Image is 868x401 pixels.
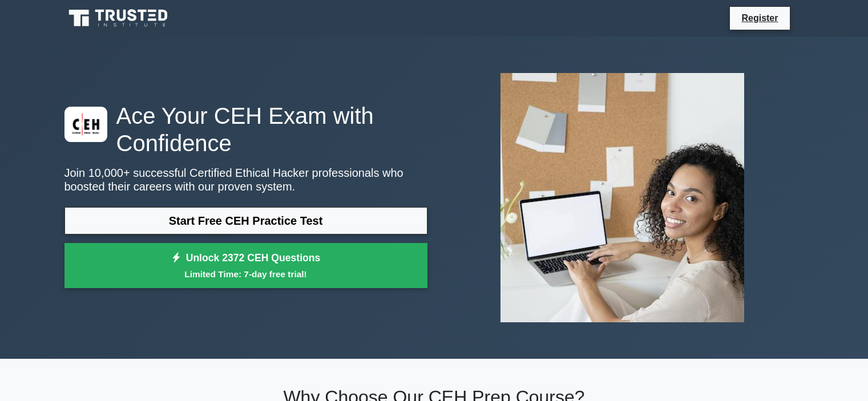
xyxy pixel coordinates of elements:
[64,102,427,157] h1: Ace Your CEH Exam with Confidence
[64,243,427,289] a: Unlock 2372 CEH QuestionsLimited Time: 7-day free trial!
[64,207,427,234] a: Start Free CEH Practice Test
[734,11,785,25] a: Register
[79,268,413,281] small: Limited Time: 7-day free trial!
[64,166,427,193] p: Join 10,000+ successful Certified Ethical Hacker professionals who boosted their careers with our...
